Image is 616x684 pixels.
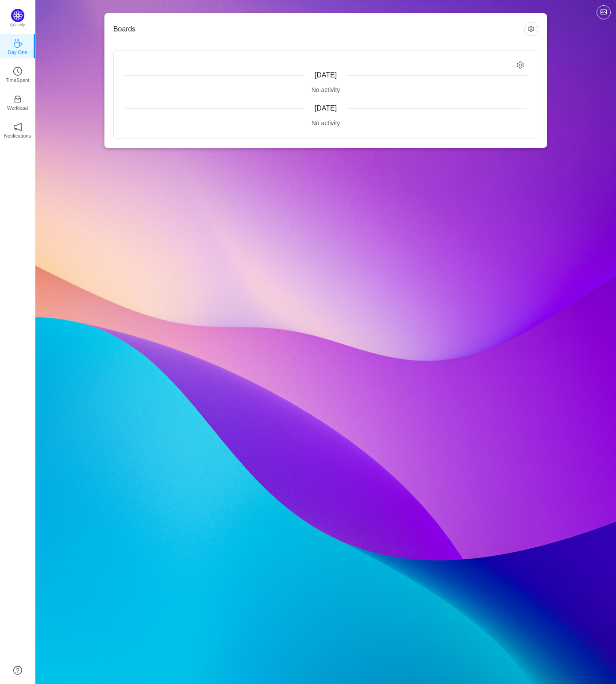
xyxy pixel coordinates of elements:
[13,666,22,675] a: icon: question-circle
[13,125,22,134] a: icon: notificationNotifications
[13,97,22,106] a: icon: inboxWorkload
[597,5,611,19] button: icon: picture
[315,104,337,112] span: [DATE]
[13,95,22,104] i: icon: inbox
[315,71,337,79] span: [DATE]
[13,39,22,48] i: icon: coffee
[11,9,24,22] img: Quantify
[113,25,524,34] h3: Boards
[7,104,28,112] p: Workload
[4,132,31,140] p: Notifications
[13,69,22,78] a: icon: clock-circleTimeSpent
[124,85,527,95] div: No activity
[13,123,22,131] i: icon: notification
[517,61,524,69] i: icon: setting
[13,42,22,50] a: icon: coffeeDay One
[524,22,538,36] button: icon: setting
[8,48,27,56] p: Day One
[13,67,22,76] i: icon: clock-circle
[124,119,527,128] div: No activity
[10,22,25,28] p: Quantify
[6,76,30,84] p: TimeSpent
